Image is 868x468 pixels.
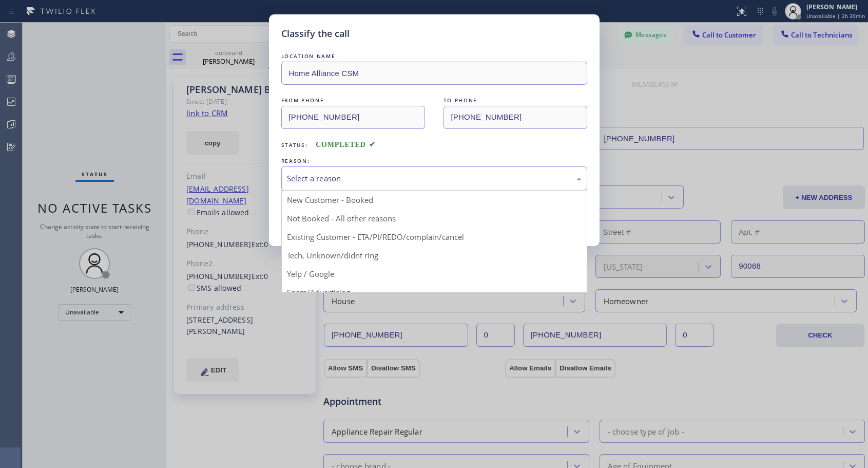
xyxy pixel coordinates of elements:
div: Tech, Unknown/didnt ring [282,246,587,265]
div: FROM PHONE [281,95,425,106]
div: Spam/Advertising [282,283,587,302]
div: LOCATION NAME [281,51,587,62]
div: New Customer - Booked [282,191,587,209]
input: To phone [443,106,587,129]
div: Existing Customer - ETA/PI/REDO/complain/cancel [282,228,587,246]
div: Yelp / Google [282,265,587,283]
span: COMPLETED [316,141,375,148]
div: Not Booked - All other reasons [282,209,587,228]
div: Select a reason [287,173,582,184]
input: From phone [281,106,425,129]
h5: Classify the call [281,27,350,41]
div: TO PHONE [443,95,587,106]
div: REASON: [281,156,587,166]
span: Status: [281,141,308,148]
